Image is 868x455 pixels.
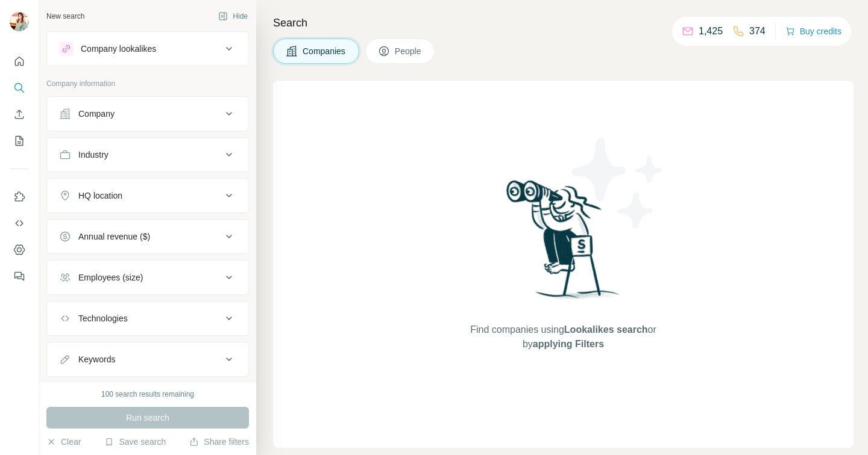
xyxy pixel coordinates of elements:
[78,353,115,365] div: Keywords
[81,43,156,55] div: Company lookalikes
[47,263,248,292] button: Employees (size)
[47,34,248,63] button: Company lookalikes
[46,11,84,22] div: New search
[47,181,248,210] button: HQ location
[78,231,150,243] div: Annual revenue ($)
[78,108,115,120] div: Company
[10,12,29,31] img: Avatar
[10,104,29,125] button: Enrich CSV
[47,140,248,169] button: Industry
[210,7,256,25] button: Hide
[467,323,659,351] span: Find companies using or by
[10,239,29,261] button: Dashboard
[46,436,81,448] button: Clear
[533,339,604,349] span: applying Filters
[47,222,248,251] button: Annual revenue ($)
[104,436,166,448] button: Save search
[78,312,128,324] div: Technologies
[101,389,194,400] div: 100 search results remaining
[78,271,143,283] div: Employees (size)
[564,129,672,237] img: Surfe Illustration - Stars
[46,78,249,89] p: Company information
[189,436,249,448] button: Share filters
[395,45,423,57] span: People
[10,186,29,208] button: Use Surfe on LinkedIn
[10,265,29,287] button: Feedback
[785,23,841,40] button: Buy credits
[10,77,29,99] button: Search
[10,212,29,234] button: Use Surfe API
[47,345,248,374] button: Keywords
[10,51,29,72] button: Quick start
[78,149,108,161] div: Industry
[78,190,122,202] div: HQ location
[47,304,248,333] button: Technologies
[564,324,648,335] span: Lookalikes search
[501,177,626,311] img: Surfe Illustration - Woman searching with binoculars
[10,130,29,152] button: My lists
[303,45,347,57] span: Companies
[47,99,248,128] button: Company
[273,14,854,31] h4: Search
[749,24,766,39] p: 374
[699,24,723,39] p: 1,425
